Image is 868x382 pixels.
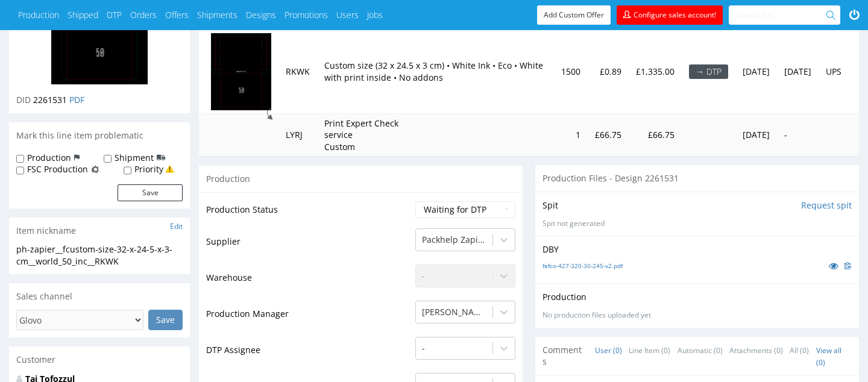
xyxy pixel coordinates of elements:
a: Production [18,9,59,21]
label: Shipment [115,152,154,164]
button: Save [118,184,183,201]
div: No production files uploaded yet [542,310,852,321]
td: £1,335.00 [629,29,682,113]
td: Supplier [206,227,412,263]
img: icon-fsc-production-flag.svg [91,163,99,175]
div: Mark this line item problematic [9,122,190,149]
a: Attachments (0) [729,337,783,363]
a: Edit [170,221,183,231]
td: DTP Assignee [206,336,412,372]
a: Jobs [367,9,383,21]
td: - [777,114,819,157]
p: DBY [542,243,852,255]
td: [DATE] [735,114,777,157]
p: Spit not generated [542,219,852,229]
a: Line Item (0) [629,337,670,363]
img: yellow_warning_triangle.png [165,164,174,174]
a: User (0) [595,337,622,363]
td: Warehouse [206,263,412,299]
p: Custom size (32 x 24.5 x 3 cm) • White Ink • Eco • White with print inside • No addons [324,60,547,83]
img: clipboard.svg [844,262,852,269]
img: icon-production-flag.svg [74,152,80,164]
a: DTP [107,9,122,21]
p: Print Expert Check service Custom [324,117,415,153]
td: 1500 [554,29,588,113]
a: View all (0) [816,345,841,368]
div: → DTP [689,64,728,79]
td: Production Status [206,200,412,227]
img: icon-shipping-flag.svg [157,152,165,164]
a: Designs [246,9,276,21]
input: Save [148,310,183,330]
input: Search for... [736,5,828,25]
a: Shipped [68,9,98,21]
a: Users [336,9,359,21]
td: RKWK [278,29,317,113]
div: Production [199,165,523,192]
div: Customer [9,346,190,373]
span: DID [16,94,31,105]
td: Production Manager [206,299,412,336]
a: Orders [130,9,157,21]
td: £66.75 [629,114,682,157]
td: £66.75 [588,114,629,157]
div: Production Files - Design 2261531 [535,165,859,192]
td: 1 [554,114,588,157]
img: version_two_editor_design.png [211,33,271,110]
td: [DATE] [735,29,777,113]
a: Shipments [197,9,237,21]
td: UPS [819,29,859,113]
span: Comments [542,344,585,368]
div: ph-zapier__fcustom-size-32-x-24-5-x-3-cm__world_50_inc__RKWK [16,243,183,267]
td: LYRJ [278,114,317,157]
span: 2261531 [33,94,67,105]
a: Automatic (0) [678,337,723,363]
a: Promotions [285,9,328,21]
td: £0.89 [588,29,629,113]
p: Spit [542,199,558,211]
div: Item nickname [9,218,190,244]
div: Sales channel [9,283,190,310]
label: Production [27,152,71,164]
label: Priority [134,163,163,175]
a: PDF [69,94,84,105]
a: Configure sales account! [617,5,723,25]
span: Configure sales account! [634,10,716,20]
input: Request spit [801,199,852,211]
a: Offers [165,9,189,21]
td: [DATE] [777,29,819,113]
a: All (0) [790,337,809,363]
p: Production [542,291,587,303]
a: fefco-427-320-30-245-v2.pdf [542,261,623,270]
label: FSC Production [27,163,88,175]
a: Add Custom Offer [537,5,611,25]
